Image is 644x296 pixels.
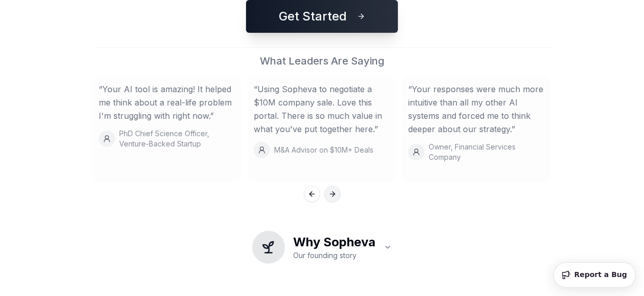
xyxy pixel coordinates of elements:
[99,82,235,122] blockquote: “ Your AI tool is amazing! It helped me think about a real-life problem I'm struggling with right...
[293,250,375,261] p: Our founding story
[274,145,373,155] p: M&A Advisor on $10M+ Deals
[93,54,551,68] h2: What Leaders Are Saying
[119,129,235,149] p: PhD Chief Science Officer, Venture-Backed Startup
[293,234,375,250] h2: Why Sopheva
[254,82,390,136] blockquote: “ Using Sopheva to negotiate a $10M company sale. Love this portal. There is so much value in wha...
[429,142,545,162] p: Owner, Financial Services Company
[252,227,392,272] button: Why SophevaOur founding story
[408,82,545,136] blockquote: “ Your responses were much more intuitive than all my other AI systems and forced me to think dee...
